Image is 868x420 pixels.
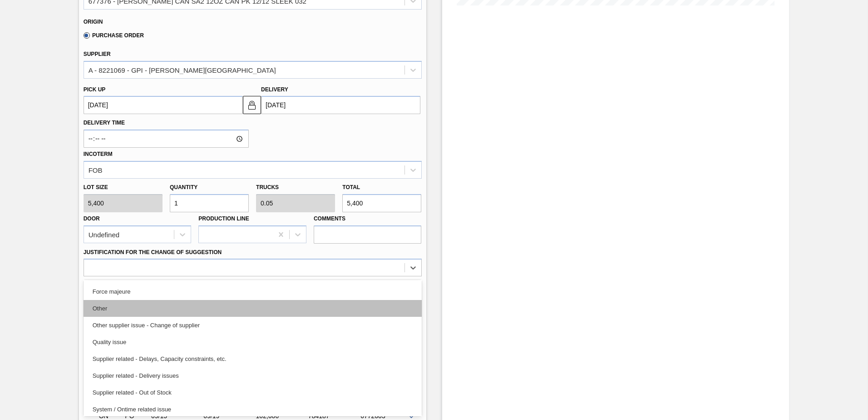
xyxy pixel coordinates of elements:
label: Delivery [261,86,288,93]
div: Other supplier issue - Change of supplier [84,317,422,334]
input: mm/dd/yyyy [261,96,420,114]
label: Production Line [198,215,249,222]
label: Origin [84,19,103,25]
div: Quality issue [84,334,422,350]
div: Undefined [89,230,119,238]
input: mm/dd/yyyy [84,96,243,114]
img: locked [247,100,257,110]
div: Supplier related - Out of Stock [84,384,422,401]
div: System / Ontime related issue [84,401,422,418]
div: Other [84,300,422,317]
div: FOB [89,166,103,174]
div: Supplier related - Delays, Capacity constraints, etc. [84,350,422,367]
label: Door [84,215,100,222]
label: Delivery Time [84,116,249,130]
label: Incoterm [84,151,113,157]
button: locked [243,96,261,114]
label: Supplier [84,51,111,57]
label: Purchase Order [84,32,144,39]
label: Trucks [256,184,279,190]
div: Supplier related - Delivery issues [84,367,422,384]
label: Total [342,184,360,190]
label: Lot size [84,181,163,194]
label: Justification for the Change of Suggestion [84,249,222,255]
label: Comments [314,212,422,225]
label: Pick up [84,86,106,93]
div: A - 8221069 - GPI - [PERSON_NAME][GEOGRAPHIC_DATA] [89,66,276,74]
label: Observation [84,279,422,292]
label: Quantity [170,184,197,190]
div: Force majeure [84,283,422,300]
